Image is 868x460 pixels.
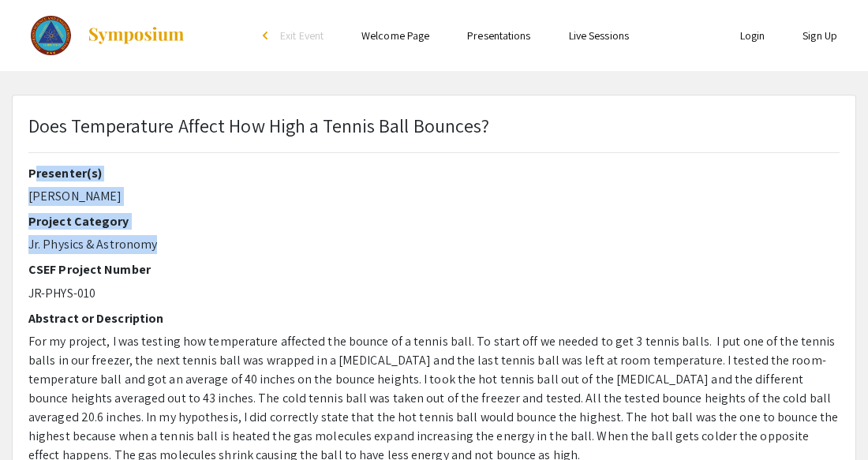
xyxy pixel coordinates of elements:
[28,284,840,303] p: JR-PHYS-010
[87,26,185,45] img: Symposium by ForagerOne
[28,235,840,254] p: Jr. Physics & Astronomy
[28,166,840,181] h2: Presenter(s)
[280,28,324,43] span: Exit Event
[569,28,629,43] a: Live Sessions
[12,389,67,448] iframe: Chat
[28,111,490,140] p: Does Temperature Affect How High a Tennis Ball Bounces?
[31,16,71,55] img: The 2023 Colorado Science & Engineering Fair
[467,28,530,43] a: Presentations
[28,214,840,229] h2: Project Category
[28,311,840,326] h2: Abstract or Description
[263,31,272,40] div: arrow_back_ios
[803,28,837,43] a: Sign Up
[28,262,840,277] h2: CSEF Project Number
[28,187,840,206] p: [PERSON_NAME]
[740,28,765,43] a: Login
[12,16,185,55] a: The 2023 Colorado Science & Engineering Fair
[361,28,429,43] a: Welcome Page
